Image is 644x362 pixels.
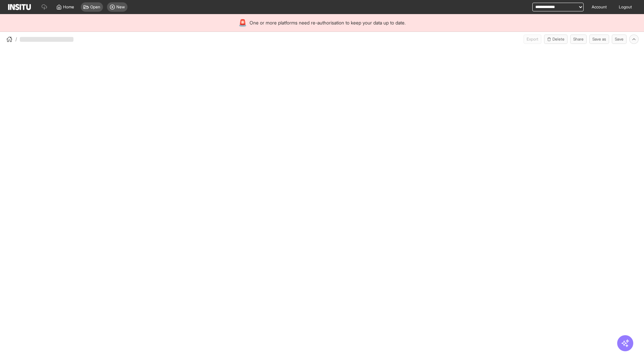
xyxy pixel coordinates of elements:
[612,35,627,44] button: Save
[15,36,17,43] span: /
[570,35,587,44] button: Share
[589,35,609,44] button: Save as
[90,4,100,10] span: Open
[524,35,541,44] span: Can currently only export from Insights reports.
[8,4,31,10] img: Logo
[544,35,568,44] button: Delete
[5,35,17,43] button: /
[116,4,125,10] span: New
[524,35,541,44] button: Export
[63,4,74,10] span: Home
[250,19,406,26] span: One or more platforms need re-authorisation to keep your data up to date.
[238,18,247,27] div: 🚨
